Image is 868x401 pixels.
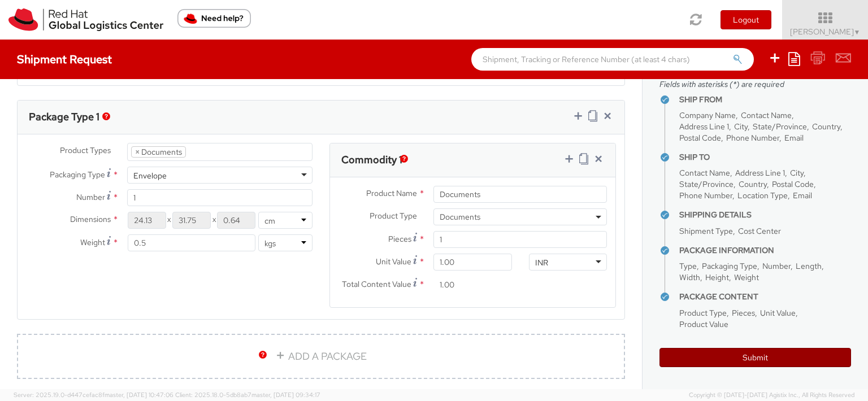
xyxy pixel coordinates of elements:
[471,48,754,71] input: Shipment, Tracking or Reference Number (at least 4 chars)
[679,168,730,178] span: Contact Name
[679,319,728,329] span: Product Value
[251,391,320,399] span: master, [DATE] 09:34:17
[105,391,173,399] span: master, [DATE] 10:47:06
[735,168,785,178] span: Address Line 1
[131,146,186,158] li: Documents
[790,168,804,178] span: City
[796,261,822,271] span: Length
[679,293,851,301] h4: Package Content
[166,212,172,229] span: X
[8,8,163,31] img: rh-logistics-00dfa346123c4ec078e1.svg
[679,95,851,104] h4: Ship From
[135,147,140,157] span: ×
[17,53,112,66] h4: Shipment Request
[370,211,417,221] span: Product Type
[784,133,804,143] span: Email
[679,211,851,219] h4: Shipping Details
[217,212,255,229] input: Height
[70,214,111,224] span: Dimensions
[732,308,755,318] span: Pieces
[14,391,173,399] span: Server: 2025.19.0-d447cefac8f
[659,79,851,90] span: Fields with asterisks (*) are required
[738,226,781,236] span: Cost Center
[211,212,217,229] span: X
[760,308,796,318] span: Unit Value
[341,154,402,165] h3: Commodity 1
[29,111,99,123] h3: Package Type 1
[705,272,729,282] span: Height
[388,234,411,244] span: Pieces
[762,261,791,271] span: Number
[793,190,812,200] span: Email
[679,110,736,120] span: Company Name
[440,212,601,222] span: Documents
[812,121,840,132] span: Country
[702,261,757,271] span: Packaging Type
[133,170,167,181] div: Envelope
[679,133,721,143] span: Postal Code
[679,261,697,271] span: Type
[679,121,729,132] span: Address Line 1
[734,121,748,132] span: City
[172,212,211,229] input: Width
[535,257,548,268] div: INR
[433,208,607,225] span: Documents
[854,28,861,37] span: ▼
[50,169,105,180] span: Packaging Type
[679,190,732,200] span: Phone Number
[80,237,105,247] span: Weight
[376,256,411,267] span: Unit Value
[679,153,851,162] h4: Ship To
[721,10,771,29] button: Logout
[734,272,759,282] span: Weight
[790,27,861,37] span: [PERSON_NAME]
[772,179,814,189] span: Postal Code
[17,334,625,379] a: ADD A PACKAGE
[679,179,734,189] span: State/Province
[679,308,727,318] span: Product Type
[679,226,733,236] span: Shipment Type
[679,272,700,282] span: Width
[753,121,807,132] span: State/Province
[366,188,417,198] span: Product Name
[175,391,320,399] span: Client: 2025.18.0-5db8ab7
[342,279,411,289] span: Total Content Value
[177,9,251,28] button: Need help?
[741,110,792,120] span: Contact Name
[726,133,779,143] span: Phone Number
[679,246,851,255] h4: Package Information
[128,212,166,229] input: Length
[737,190,788,200] span: Location Type
[739,179,767,189] span: Country
[659,348,851,367] button: Submit
[689,391,854,400] span: Copyright © [DATE]-[DATE] Agistix Inc., All Rights Reserved
[76,192,105,202] span: Number
[60,145,111,155] span: Product Types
